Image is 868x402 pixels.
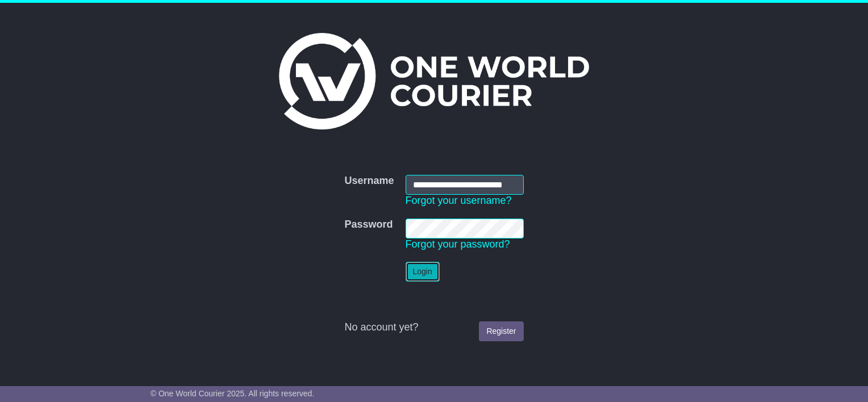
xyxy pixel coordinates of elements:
div: No account yet? [344,321,523,334]
a: Forgot your password? [406,238,510,250]
a: Forgot your username? [406,195,512,206]
button: Login [406,262,440,282]
a: Register [479,321,523,341]
span: © One World Courier 2025. All rights reserved. [151,389,315,398]
label: Username [344,175,394,187]
label: Password [344,219,393,231]
img: One World [279,33,589,129]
